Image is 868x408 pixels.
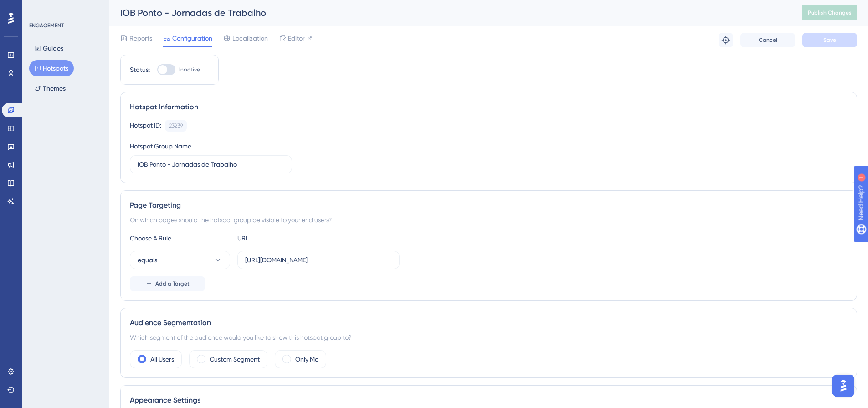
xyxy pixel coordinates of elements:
[130,317,847,328] div: Audience Segmentation
[138,159,284,169] input: Type your Hotspot Group Name here
[169,122,183,129] div: 23239
[823,36,836,44] span: Save
[138,255,157,265] span: equals
[130,332,847,343] div: Which segment of the audience would you like to show this hotspot group to?
[150,354,174,365] label: All Users
[232,33,268,44] span: Localization
[130,102,847,112] div: Hotspot Information
[802,33,857,47] button: Save
[21,2,57,13] span: Need Help?
[210,354,260,365] label: Custom Segment
[129,33,152,44] span: Reports
[29,80,71,97] button: Themes
[130,120,161,132] div: Hotspot ID:
[29,22,64,29] div: ENGAGEMENT
[120,6,780,19] div: IOB Ponto - Jornadas de Trabalho
[237,233,338,244] div: URL
[288,33,305,44] span: Editor
[830,372,857,399] iframe: UserGuiding AI Assistant Launcher
[130,395,847,406] div: Appearance Settings
[808,9,852,16] span: Publish Changes
[802,5,857,20] button: Publish Changes
[63,5,66,12] div: 1
[172,33,212,44] span: Configuration
[245,255,392,265] input: yourwebsite.com/path
[130,200,847,211] div: Page Targeting
[740,33,795,47] button: Cancel
[295,354,318,365] label: Only Me
[130,141,191,152] div: Hotspot Group Name
[759,36,777,44] span: Cancel
[130,276,205,291] button: Add a Target
[130,214,847,225] div: On which pages should the hotspot group be visible to your end users?
[29,40,69,56] button: Guides
[130,64,150,75] div: Status:
[130,233,230,244] div: Choose A Rule
[179,66,200,73] span: Inactive
[155,280,190,287] span: Add a Target
[130,251,230,269] button: equals
[29,60,74,76] button: Hotspots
